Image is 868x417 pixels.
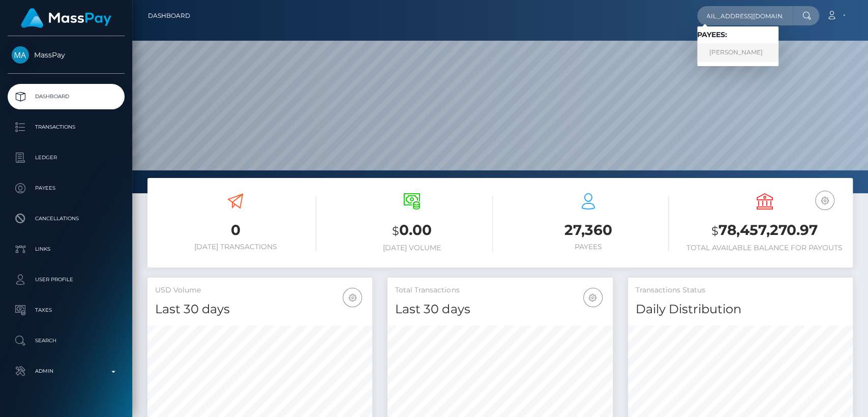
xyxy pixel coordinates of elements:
[332,220,493,241] h3: 0.00
[12,46,29,64] img: MassPay
[332,244,493,252] h6: [DATE] Volume
[684,244,845,252] h6: Total Available Balance for Payouts
[12,150,121,165] p: Ledger
[8,359,125,384] a: Admin
[636,285,845,295] h5: Transactions Status
[8,175,125,201] a: Payees
[12,211,121,226] p: Cancellations
[8,84,125,109] a: Dashboard
[12,364,121,379] p: Admin
[12,242,121,257] p: Links
[155,285,365,295] h5: USD Volume
[12,89,121,104] p: Dashboard
[508,220,669,240] h3: 27,360
[697,43,779,62] a: [PERSON_NAME]
[12,120,121,135] p: Transactions
[8,114,125,140] a: Transactions
[508,243,669,251] h6: Payees
[155,301,365,318] h4: Last 30 days
[8,145,125,170] a: Ledger
[8,328,125,353] a: Search
[12,272,121,287] p: User Profile
[12,333,121,348] p: Search
[697,6,793,25] input: Search...
[8,297,125,323] a: Taxes
[148,5,190,26] a: Dashboard
[684,220,845,241] h3: 78,457,270.97
[8,206,125,231] a: Cancellations
[392,224,399,238] small: $
[12,181,121,196] p: Payees
[711,224,719,238] small: $
[155,220,316,240] h3: 0
[395,301,605,318] h4: Last 30 days
[8,267,125,292] a: User Profile
[21,8,111,28] img: MassPay Logo
[12,303,121,318] p: Taxes
[395,285,605,295] h5: Total Transactions
[697,31,779,39] h6: Payees:
[8,236,125,262] a: Links
[155,243,316,251] h6: [DATE] Transactions
[8,50,125,59] span: MassPay
[636,301,845,318] h4: Daily Distribution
